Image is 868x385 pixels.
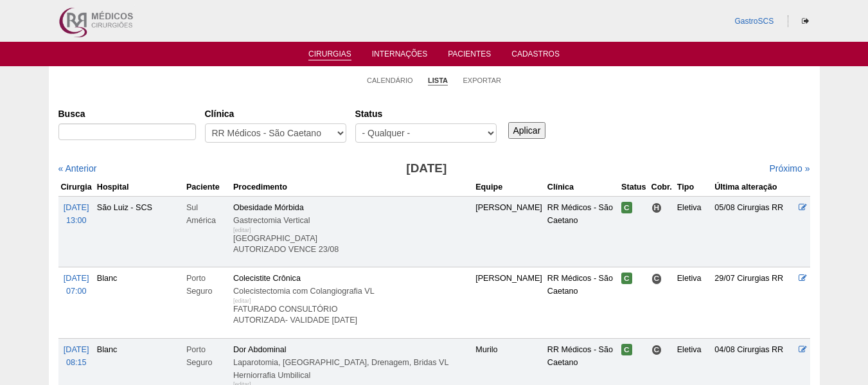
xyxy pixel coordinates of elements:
span: 08:15 [66,358,87,367]
a: Editar [799,274,807,283]
a: Cirurgias [308,49,351,60]
td: [PERSON_NAME] [473,196,545,267]
a: GastroSCS [734,17,774,26]
span: Confirmada [621,202,632,213]
td: RR Médicos - São Caetano [545,196,619,267]
a: Pacientes [448,49,491,62]
div: Gastrectomia Vertical [233,214,470,227]
th: Cirurgia [58,178,94,197]
span: Hospital [651,202,662,213]
th: Tipo [675,178,712,197]
span: Consultório [651,345,662,355]
a: Lista [428,76,448,85]
a: Cadastros [511,49,560,62]
a: Exportar [463,76,501,85]
td: Eletiva [675,196,712,267]
a: [DATE] 07:00 [64,274,89,296]
th: Equipe [473,178,545,197]
a: Editar [799,345,807,354]
p: [GEOGRAPHIC_DATA] AUTORIZADO VENCE 23/08 [233,233,470,255]
div: Herniorrafia Umbilical [233,369,470,382]
div: [editar] [233,224,251,237]
a: « Anterior [58,163,97,174]
span: Confirmada [621,344,632,355]
th: Procedimento [231,178,473,197]
th: Hospital [94,178,184,197]
span: 07:00 [66,287,87,296]
span: [DATE] [64,345,89,354]
h3: [DATE] [238,159,614,178]
td: 29/07 Cirurgias RR [712,267,796,338]
a: Próximo » [769,163,810,174]
a: Editar [799,203,807,212]
div: Sul América [186,201,228,227]
span: Confirmada [621,273,632,284]
a: [DATE] 08:15 [64,345,89,367]
th: Clínica [545,178,619,197]
i: Sair [802,17,809,25]
div: Colecistectomia com Colangiografia VL [233,285,470,298]
th: Última alteração [712,178,796,197]
span: [DATE] [64,203,89,212]
div: Porto Seguro [186,343,228,369]
th: Paciente [184,178,231,197]
span: [DATE] [64,274,89,283]
td: São Luiz - SCS [94,196,184,267]
div: [editar] [233,294,251,307]
td: Colecistite Crônica [231,267,473,338]
td: RR Médicos - São Caetano [545,267,619,338]
td: Obesidade Mórbida [231,196,473,267]
th: Status [619,178,649,197]
span: 13:00 [66,216,87,225]
span: Consultório [651,273,662,284]
td: 05/08 Cirurgias RR [712,196,796,267]
div: Porto Seguro [186,272,228,298]
th: Cobr. [649,178,675,197]
div: Laparotomia, [GEOGRAPHIC_DATA], Drenagem, Bridas VL [233,356,470,369]
p: FATURADO CONSULTÓRIO AUTORIZADA- VALIDADE [DATE] [233,304,470,326]
label: Clínica [205,107,346,120]
label: Busca [58,107,196,120]
input: Digite os termos que você deseja procurar. [58,123,196,140]
td: Eletiva [675,267,712,338]
a: [DATE] 13:00 [64,203,89,225]
input: Aplicar [508,122,546,139]
td: Blanc [94,267,184,338]
label: Status [355,107,497,120]
a: Internações [372,49,428,62]
td: [PERSON_NAME] [473,267,545,338]
a: Calendário [367,76,413,85]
